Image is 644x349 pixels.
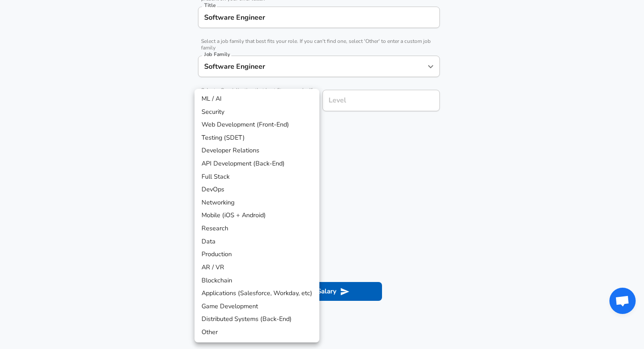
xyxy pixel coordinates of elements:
[195,287,319,300] li: Applications (Salesforce, Workday, etc)
[195,274,319,287] li: Blockchain
[195,235,319,248] li: Data
[195,261,319,274] li: AR / VR
[195,92,319,106] li: ML / AI
[195,131,319,145] li: Testing (SDET)
[195,222,319,235] li: Research
[195,144,319,157] li: Developer Relations
[195,196,319,209] li: Networking
[195,157,319,170] li: API Development (Back-End)
[195,170,319,183] li: Full Stack
[195,313,319,326] li: Distributed Systems (Back-End)
[195,209,319,222] li: Mobile (iOS + Android)
[195,248,319,261] li: Production
[195,106,319,119] li: Security
[195,300,319,313] li: Game Development
[609,288,636,314] div: Open chat
[195,118,319,131] li: Web Development (Front-End)
[195,183,319,196] li: DevOps
[195,326,319,339] li: Other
